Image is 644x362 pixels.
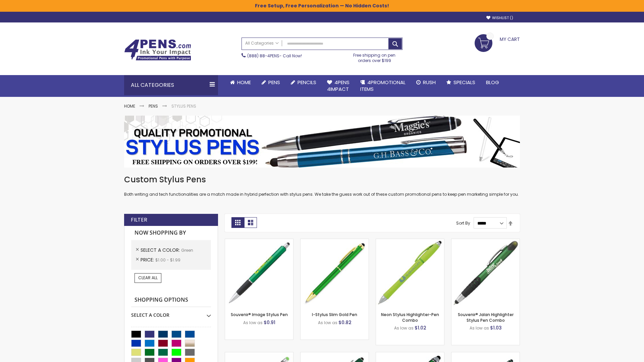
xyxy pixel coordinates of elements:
[301,239,369,244] a: I-Stylus Slim Gold-Green
[131,293,211,307] strong: Shopping Options
[376,239,444,244] a: Neon Stylus Highlighter-Pen Combo-Green
[301,352,369,358] a: Custom Soft Touch® Metal Pens with Stylus-Green
[490,324,502,331] span: $1.03
[360,79,406,93] span: 4PROMOTIONAL ITEMS
[458,312,514,323] a: Souvenir® Jalan Highlighter Stylus Pen Combo
[451,352,520,358] a: Colter Stylus Twist Metal Pen-Green
[124,174,520,185] h1: Custom Stylus Pens
[486,15,513,20] a: Wishlist
[268,79,280,86] span: Pens
[155,257,180,263] span: $1.00 - $1.99
[394,325,414,331] span: As low as
[124,103,135,109] a: Home
[256,75,285,90] a: Pens
[171,103,196,109] strong: Stylus Pens
[124,174,520,197] div: Both writing and tech functionalities are a match made in hybrid perfection with stylus pens. We ...
[247,53,302,59] span: - Call Now!
[470,325,489,331] span: As low as
[225,239,293,244] a: Souvenir® Image Stylus Pen-Green
[231,217,244,228] strong: Grid
[131,216,147,224] strong: Filter
[131,307,211,318] div: Select A Color
[242,38,282,49] a: All Categories
[355,75,411,97] a: 4PROMOTIONALITEMS
[423,79,436,86] span: Rush
[481,75,504,90] a: Blog
[318,320,337,325] span: As low as
[301,239,369,307] img: I-Stylus Slim Gold-Green
[451,239,520,244] a: Souvenir® Jalan Highlighter Stylus Pen Combo-Green
[245,41,279,46] span: All Categories
[264,319,275,326] span: $0.91
[346,50,403,63] div: Free shipping on pen orders over $199
[322,75,355,97] a: 4Pens4impact
[298,79,316,86] span: Pencils
[381,312,439,323] a: Neon Stylus Highlighter-Pen Combo
[441,75,481,90] a: Specials
[486,79,499,86] span: Blog
[231,312,288,317] a: Souvenir® Image Stylus Pen
[285,75,322,90] a: Pencils
[376,352,444,358] a: Kyra Pen with Stylus and Flashlight-Green
[124,116,520,168] img: Stylus Pens
[124,39,191,61] img: 4Pens Custom Pens and Promotional Products
[225,352,293,358] a: Islander Softy Gel with Stylus - ColorJet Imprint-Green
[141,256,155,263] span: Price
[453,79,475,86] span: Specials
[338,319,352,326] span: $0.82
[312,312,357,317] a: I-Stylus Slim Gold Pen
[327,79,350,93] span: 4Pens 4impact
[243,320,263,325] span: As low as
[181,247,193,253] span: Green
[138,275,158,281] span: Clear All
[131,226,211,240] strong: Now Shopping by
[415,324,426,331] span: $1.02
[451,239,520,307] img: Souvenir® Jalan Highlighter Stylus Pen Combo-Green
[237,79,251,86] span: Home
[124,75,218,95] div: All Categories
[225,239,293,307] img: Souvenir® Image Stylus Pen-Green
[149,103,158,109] a: Pens
[225,75,256,90] a: Home
[456,220,470,226] label: Sort By
[135,273,161,283] a: Clear All
[247,53,279,59] a: (888) 88-4PENS
[411,75,441,90] a: Rush
[376,239,444,307] img: Neon Stylus Highlighter-Pen Combo-Green
[141,247,181,253] span: Select A Color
